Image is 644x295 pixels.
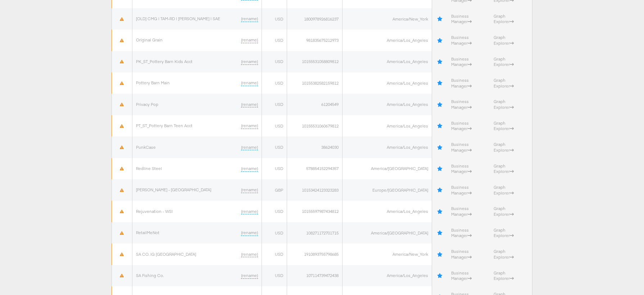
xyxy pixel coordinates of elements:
td: Europe/[GEOGRAPHIC_DATA] [343,179,432,201]
a: Business Manager [451,77,472,89]
a: (rename) [241,59,258,65]
a: [OLD] CMG | TAM-RD | [PERSON_NAME] | SAE [136,16,220,21]
td: 108271172701715 [287,222,343,243]
a: Graph Explorer [494,163,514,174]
td: America/New_York [343,243,432,265]
a: Business Manager [451,249,472,260]
td: USD [262,265,287,286]
a: RetailMeNot [136,230,159,235]
a: Graph Explorer [494,77,514,89]
a: Graph Explorer [494,206,514,217]
a: Business Manager [451,13,472,24]
td: 981835675212973 [287,30,343,51]
td: America/Los_Angeles [343,72,432,94]
a: Privacy Pop [136,102,158,107]
a: Business Manager [451,99,472,110]
td: USD [262,72,287,94]
td: GBP [262,179,287,201]
a: Original Grain [136,37,163,43]
td: America/Los_Angeles [343,30,432,51]
td: USD [262,137,287,158]
a: Graph Explorer [494,120,514,131]
td: 61204549 [287,94,343,115]
a: Business Manager [451,206,472,217]
a: Business Manager [451,163,472,174]
a: Graph Explorer [494,99,514,110]
td: America/Los_Angeles [343,115,432,137]
a: Graph Explorer [494,35,514,46]
a: (rename) [241,209,258,215]
a: Rejuvenation - WSI [136,209,173,214]
td: USD [262,8,287,30]
a: (rename) [241,166,258,172]
td: USD [262,94,287,115]
td: America/[GEOGRAPHIC_DATA] [343,222,432,243]
td: USD [262,201,287,222]
a: [PERSON_NAME] - [GEOGRAPHIC_DATA] [136,187,211,192]
td: USD [262,243,287,265]
a: Graph Explorer [494,270,514,281]
a: Graph Explorer [494,227,514,238]
td: 107114739472438 [287,265,343,286]
td: 10155531058809812 [287,51,343,72]
a: (rename) [241,16,258,22]
a: PunkCase [136,144,156,150]
td: 10155382582159812 [287,72,343,94]
td: 10155597987434812 [287,201,343,222]
td: USD [262,115,287,137]
a: Business Manager [451,227,472,238]
td: USD [262,51,287,72]
a: Business Manager [451,142,472,153]
td: USD [262,222,287,243]
td: 1800978926816237 [287,8,343,30]
a: Graph Explorer [494,142,514,153]
a: Pottery Barn Main [136,80,170,85]
a: (rename) [241,102,258,108]
a: (rename) [241,251,258,258]
td: 38624030 [287,137,343,158]
td: America/New_York [343,8,432,30]
a: (rename) [241,273,258,279]
td: America/[GEOGRAPHIC_DATA] [343,158,432,179]
a: Business Manager [451,56,472,67]
a: Graph Explorer [494,249,514,260]
a: Graph Explorer [494,13,514,24]
a: Graph Explorer [494,184,514,196]
td: USD [262,158,287,179]
td: America/Los_Angeles [343,94,432,115]
a: Business Manager [451,270,472,281]
a: SA CO. IG [GEOGRAPHIC_DATA] [136,251,196,257]
a: Business Manager [451,35,472,46]
a: (rename) [241,187,258,193]
a: (rename) [241,230,258,236]
td: America/Los_Angeles [343,201,432,222]
td: America/Los_Angeles [343,265,432,286]
td: 10153424123323283 [287,179,343,201]
td: 10155531060679812 [287,115,343,137]
td: USD [262,30,287,51]
a: (rename) [241,123,258,129]
a: Business Manager [451,120,472,131]
a: Graph Explorer [494,56,514,67]
td: 1910893755798685 [287,243,343,265]
td: America/Los_Angeles [343,137,432,158]
a: PK_ST_Pottery Barn Kids Acct [136,59,192,64]
a: (rename) [241,37,258,43]
a: Business Manager [451,184,472,196]
a: (rename) [241,80,258,86]
td: America/Los_Angeles [343,51,432,72]
a: (rename) [241,144,258,151]
td: 578854152294357 [287,158,343,179]
a: PT_ST_Pottery Barn Teen Acct [136,123,192,128]
a: Redline Steel [136,166,162,171]
a: SA Fishing Co. [136,273,164,278]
